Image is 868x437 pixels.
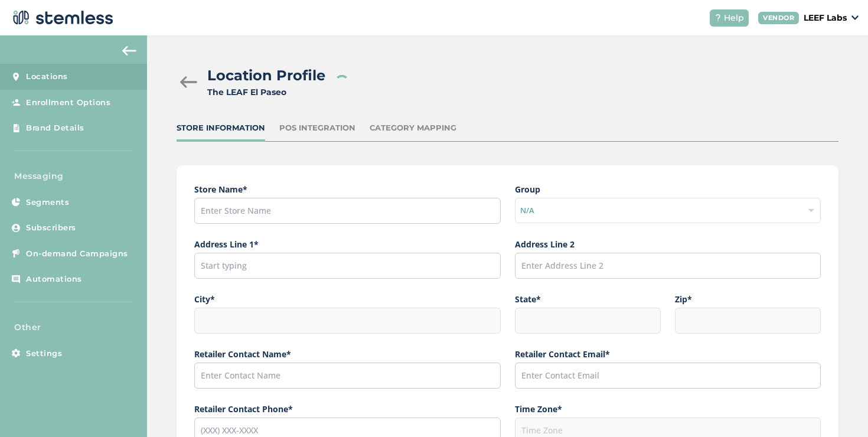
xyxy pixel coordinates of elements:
[194,363,500,389] input: Enter Contact Name
[194,293,500,305] label: City
[194,403,500,415] label: Retailer Contact Phone*
[194,183,500,195] label: Store Name
[675,293,821,305] label: Zip
[809,380,868,437] iframe: Chat Widget
[851,15,859,20] img: icon_down-arrow-small-66adaf34.svg
[515,403,821,415] label: Time Zone
[804,12,847,24] p: LEEF Labs
[207,86,325,99] div: The LEAF El Paseo
[515,348,821,360] label: Retailer Contact Email
[515,238,821,250] label: Address Line 2
[515,183,821,195] label: Group
[9,6,113,30] img: logo-dark-0685b13c.svg
[724,12,744,24] span: Help
[370,122,456,134] div: Category Mapping
[194,253,500,279] input: Start typing
[515,253,821,279] input: Enter Address Line 2
[26,197,69,208] span: Segments
[26,71,68,83] span: Locations
[26,348,62,360] span: Settings
[279,122,355,134] div: POS Integration
[207,65,325,86] h2: Location Profile
[122,46,136,56] img: icon-arrow-back-accent-c549486e.svg
[758,12,799,24] div: VENDOR
[177,122,265,134] div: Store Information
[194,198,500,224] input: Enter Store Name
[515,293,661,305] label: State
[194,238,500,250] label: Address Line 1*
[26,248,128,260] span: On-demand Campaigns
[26,273,82,285] span: Automations
[26,222,76,234] span: Subscribers
[714,14,722,21] img: icon-help-white-03924b79.svg
[26,97,110,109] span: Enrollment Options
[26,122,84,134] span: Brand Details
[515,363,821,389] input: Enter Contact Email
[194,348,500,360] label: Retailer Contact Name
